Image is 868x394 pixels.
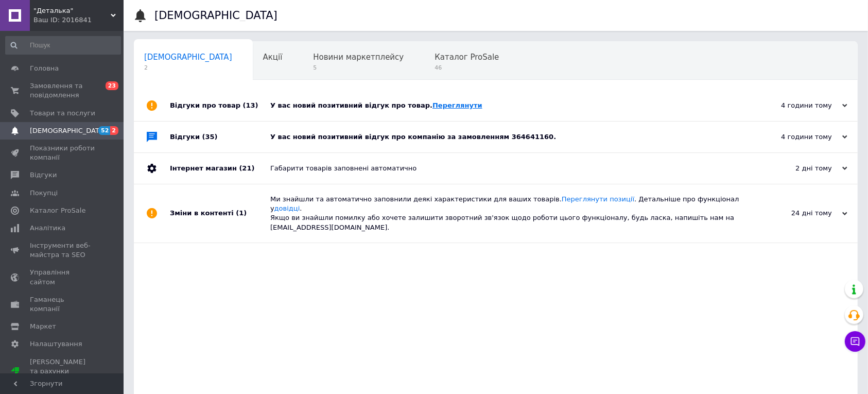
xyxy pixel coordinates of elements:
[30,322,56,331] span: Маркет
[202,133,218,141] span: (35)
[239,164,254,172] span: (21)
[744,164,847,173] div: 2 дні тому
[30,126,106,135] span: [DEMOGRAPHIC_DATA]
[30,268,95,286] span: Управління сайтом
[270,101,744,110] div: У вас новий позитивний відгук про товар.
[845,331,865,352] button: Чат з покупцем
[744,132,847,142] div: 4 години тому
[236,209,247,217] span: (1)
[270,195,744,232] div: Ми знайшли та автоматично заповнили деякі характеристики для ваших товарів. . Детальніше про функ...
[313,64,404,72] span: 5
[33,6,111,15] span: "Деталька"
[154,9,277,22] h1: [DEMOGRAPHIC_DATA]
[30,339,82,349] span: Налаштування
[274,204,300,212] a: довідці
[313,53,404,62] span: Новини маркетплейсу
[110,126,118,135] span: 2
[435,53,499,62] span: Каталог ProSale
[744,209,847,218] div: 24 дні тому
[106,81,118,90] span: 23
[170,90,270,121] div: Відгуки про товар
[170,153,270,184] div: Інтернет магазин
[270,132,744,142] div: У вас новий позитивний відгук про компанію за замовленням 364641160.
[432,101,482,109] a: Переглянути
[30,170,57,180] span: Відгуки
[30,295,95,314] span: Гаманець компанії
[30,224,65,233] span: Аналітика
[5,36,121,55] input: Пошук
[33,15,124,25] div: Ваш ID: 2016841
[30,144,95,162] span: Показники роботи компанії
[30,64,59,73] span: Головна
[30,357,95,386] span: [PERSON_NAME] та рахунки
[30,109,95,118] span: Товари та послуги
[30,189,58,198] span: Покупці
[263,53,283,62] span: Акції
[744,101,847,110] div: 4 години тому
[30,81,95,100] span: Замовлення та повідомлення
[170,184,270,243] div: Зміни в контенті
[270,164,744,173] div: Габарити товарів заповнені автоматично
[170,122,270,152] div: Відгуки
[144,53,232,62] span: [DEMOGRAPHIC_DATA]
[98,126,110,135] span: 52
[435,64,499,72] span: 46
[30,206,85,215] span: Каталог ProSale
[562,195,634,203] a: Переглянути позиції
[144,64,232,72] span: 2
[30,241,95,260] span: Інструменти веб-майстра та SEO
[243,101,258,109] span: (13)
